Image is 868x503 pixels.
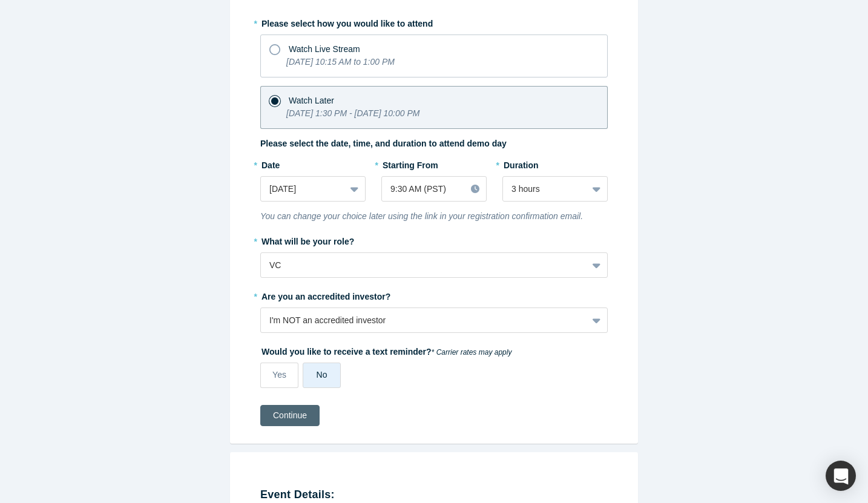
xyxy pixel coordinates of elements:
[260,341,608,358] label: Would you like to receive a text reminder?
[260,137,507,150] label: Please select the date, time, and duration to attend demo day
[432,348,512,357] em: * Carrier rates may apply
[272,370,286,380] span: Yes
[289,96,334,105] span: Watch Later
[381,155,438,172] label: Starting From
[260,211,583,221] i: You can change your choice later using the link in your registration confirmation email.
[260,231,608,248] label: What will be your role?
[260,286,608,303] label: Are you an accredited investor?
[317,370,327,380] span: No
[502,155,608,172] label: Duration
[260,155,366,172] label: Date
[260,488,335,501] strong: Event Details:
[269,314,579,327] div: I'm NOT an accredited investor
[286,57,395,67] i: [DATE] 10:15 AM to 1:00 PM
[286,108,419,118] i: [DATE] 1:30 PM - [DATE] 10:00 PM
[289,44,360,54] span: Watch Live Stream
[260,13,608,30] label: Please select how you would like to attend
[260,405,320,426] button: Continue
